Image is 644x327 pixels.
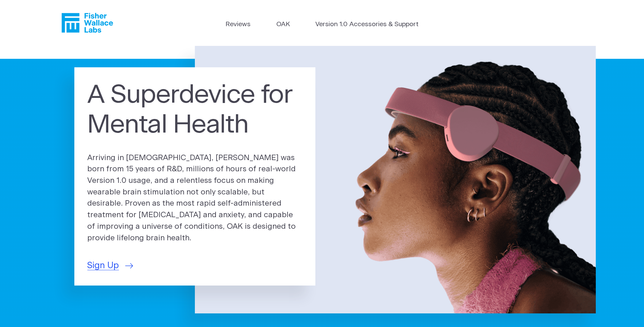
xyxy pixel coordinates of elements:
[87,80,302,140] h1: A Superdevice for Mental Health
[87,152,302,244] p: Arriving in [DEMOGRAPHIC_DATA], [PERSON_NAME] was born from 15 years of R&D, millions of hours of...
[276,20,290,30] a: OAK
[61,13,113,33] a: Fisher Wallace
[315,20,419,30] a: Version 1.0 Accessories & Support
[87,259,119,272] span: Sign Up
[87,259,133,272] a: Sign Up
[225,20,251,30] a: Reviews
